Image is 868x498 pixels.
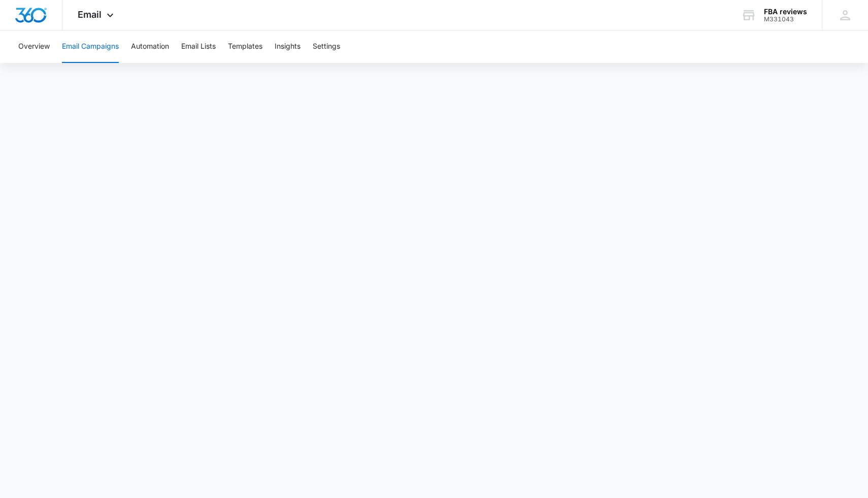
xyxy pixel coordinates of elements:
button: Email Lists [181,30,216,63]
button: Email Campaigns [62,30,119,63]
div: account name [764,8,807,16]
button: Templates [228,30,262,63]
button: Settings [313,30,340,63]
span: Email [78,9,102,20]
button: Insights [275,30,301,63]
button: Overview [18,30,50,63]
div: account id [764,16,807,23]
button: Automation [131,30,169,63]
